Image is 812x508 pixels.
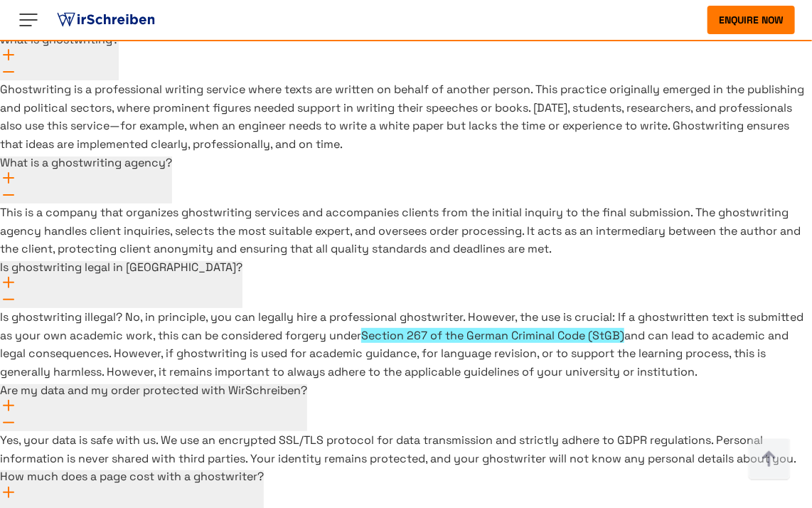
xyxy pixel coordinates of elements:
button: Enquire now [707,6,795,34]
img: logo ghostwriter-austria [54,9,158,31]
img: Menu open [17,9,40,31]
img: button top [748,438,791,481]
font: Enquire now [719,14,784,26]
a: Section 267 of the German Criminal Code (StGB) [361,328,624,343]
